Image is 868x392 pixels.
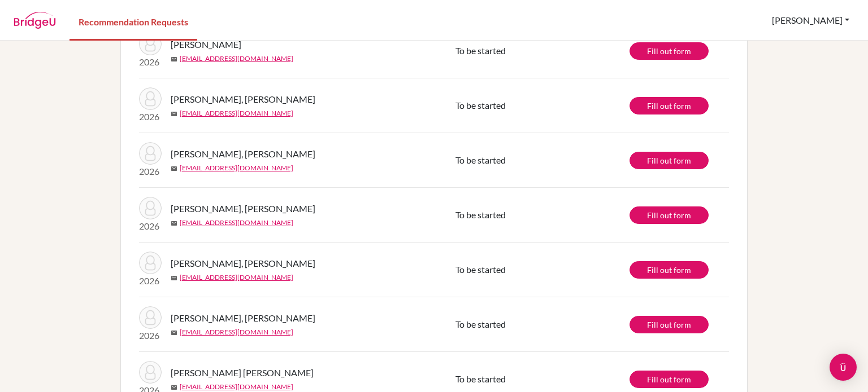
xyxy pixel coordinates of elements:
[630,152,709,169] a: Fill out form
[455,100,506,111] span: To be started
[171,220,177,227] span: mail
[139,197,162,219] img: McCarthy Navarro, Sofia Millena
[171,257,315,270] span: [PERSON_NAME], [PERSON_NAME]
[455,45,506,56] span: To be started
[70,2,197,41] a: Recommendation Requests
[171,93,315,106] span: [PERSON_NAME], [PERSON_NAME]
[180,218,293,228] a: [EMAIL_ADDRESS][DOMAIN_NAME]
[171,56,177,63] span: mail
[630,206,709,224] a: Fill out form
[180,108,293,118] a: [EMAIL_ADDRESS][DOMAIN_NAME]
[139,55,162,69] p: 2026
[171,38,241,51] span: [PERSON_NAME]
[180,272,293,283] a: [EMAIL_ADDRESS][DOMAIN_NAME]
[171,111,177,117] span: mail
[180,54,293,64] a: [EMAIL_ADDRESS][DOMAIN_NAME]
[139,329,162,342] p: 2026
[630,261,709,279] a: Fill out form
[171,202,315,215] span: [PERSON_NAME], [PERSON_NAME]
[139,252,162,274] img: McCarthy Navarro, Sofia Millena
[630,97,709,114] a: Fill out form
[139,306,162,329] img: Salomón García, Camila
[455,264,506,275] span: To be started
[139,361,162,384] img: Velásquez Banegas, Nicole Yalena
[171,366,314,380] span: [PERSON_NAME] [PERSON_NAME]
[139,165,162,178] p: 2026
[171,147,315,161] span: [PERSON_NAME], [PERSON_NAME]
[455,155,506,165] span: To be started
[171,275,177,281] span: mail
[630,42,709,60] a: Fill out form
[139,110,162,124] p: 2026
[139,33,162,55] img: Mencía Salgado, Daniela Sofía
[171,329,177,336] span: mail
[180,382,293,392] a: [EMAIL_ADDRESS][DOMAIN_NAME]
[630,316,709,333] a: Fill out form
[14,12,56,29] img: BridgeU logo
[171,165,177,172] span: mail
[180,327,293,337] a: [EMAIL_ADDRESS][DOMAIN_NAME]
[180,163,293,173] a: [EMAIL_ADDRESS][DOMAIN_NAME]
[455,373,506,384] span: To be started
[455,209,506,220] span: To be started
[171,311,315,325] span: [PERSON_NAME], [PERSON_NAME]
[455,319,506,329] span: To be started
[139,142,162,165] img: Hernández Alaniz, Aina Camille
[171,384,177,391] span: mail
[139,219,162,233] p: 2026
[630,371,709,388] a: Fill out form
[139,87,162,110] img: Paiz Romero, Rogelio Andrés
[830,354,857,381] div: Open Intercom Messenger
[139,274,162,288] p: 2026
[767,10,854,31] button: [PERSON_NAME]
